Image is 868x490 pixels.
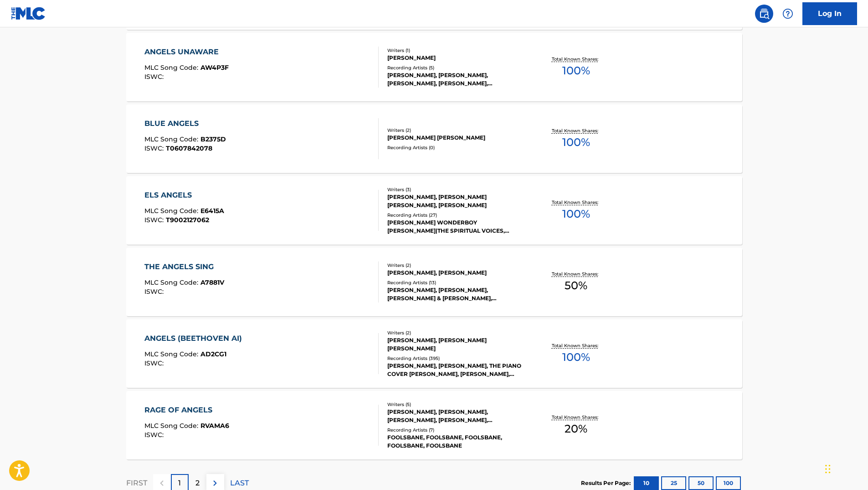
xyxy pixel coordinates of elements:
[210,478,221,489] img: right
[126,104,742,173] a: BLUE ANGELSMLC Song Code:B2375DISWC:T0607842078Writers (2)[PERSON_NAME] [PERSON_NAME]Recording Ar...
[200,63,229,72] span: AW4P3F
[565,277,587,294] span: 50 %
[552,127,601,134] p: Total Known Shares:
[562,63,590,79] span: 100 %
[779,5,797,23] div: Help
[144,278,200,287] span: MLC Song Code :
[195,478,200,489] p: 2
[634,476,659,490] button: 10
[387,47,525,54] div: Writers ( 1 )
[166,216,209,224] span: T9002127062
[144,422,200,430] span: MLC Song Code :
[126,478,147,489] p: FIRST
[387,71,525,88] div: [PERSON_NAME], [PERSON_NAME], [PERSON_NAME], [PERSON_NAME], [PERSON_NAME]
[822,446,868,490] iframe: Chat Widget
[166,144,212,152] span: T0607842078
[387,401,525,408] div: Writers ( 5 )
[200,135,226,143] span: B2375D
[387,64,525,71] div: Recording Artists ( 5 )
[552,342,601,349] p: Total Known Shares:
[126,248,742,316] a: THE ANGELS SINGMLC Song Code:A7881VISWC:Writers (2)[PERSON_NAME], [PERSON_NAME]Recording Artists ...
[387,329,525,336] div: Writers ( 2 )
[387,134,525,142] div: [PERSON_NAME] [PERSON_NAME]
[230,478,249,489] p: LAST
[144,405,229,416] div: RAGE OF ANGELS
[562,134,590,151] span: 100 %
[387,279,525,286] div: Recording Artists ( 13 )
[387,186,525,193] div: Writers ( 3 )
[387,212,525,219] div: Recording Artists ( 27 )
[387,127,525,134] div: Writers ( 2 )
[144,118,226,129] div: BLUE ANGELS
[825,455,831,483] div: Drag
[782,8,793,19] img: help
[144,135,200,143] span: MLC Song Code :
[144,216,166,224] span: ISWC :
[755,5,773,23] a: Public Search
[144,63,200,72] span: MLC Song Code :
[802,2,857,25] a: Log In
[562,349,590,365] span: 100 %
[552,414,601,421] p: Total Known Shares:
[552,271,601,277] p: Total Known Shares:
[387,144,525,151] div: Recording Artists ( 0 )
[126,319,742,388] a: ANGELS (BEETHOVEN AI)MLC Song Code:AD2CG1ISWC:Writers (2)[PERSON_NAME], [PERSON_NAME] [PERSON_NAM...
[144,144,166,152] span: ISWC :
[716,476,741,490] button: 100
[126,391,742,459] a: RAGE OF ANGELSMLC Song Code:RVAMA6ISWC:Writers (5)[PERSON_NAME], [PERSON_NAME], [PERSON_NAME], [P...
[144,261,224,272] div: THE ANGELS SING
[387,54,525,62] div: [PERSON_NAME]
[387,262,525,269] div: Writers ( 2 )
[387,219,525,235] div: [PERSON_NAME] WONDERBOY [PERSON_NAME]|THE SPIRITUAL VOICES, [PERSON_NAME] WONDERBOY [PERSON_NAME]...
[144,359,166,367] span: ISWC :
[387,286,525,302] div: [PERSON_NAME], [PERSON_NAME], [PERSON_NAME] & [PERSON_NAME], [PERSON_NAME], [PERSON_NAME]
[759,8,770,19] img: search
[688,476,714,490] button: 50
[387,427,525,433] div: Recording Artists ( 7 )
[562,206,590,222] span: 100 %
[144,73,166,81] span: ISWC :
[178,478,181,489] p: 1
[200,207,224,215] span: E6415A
[144,350,200,358] span: MLC Song Code :
[387,355,525,362] div: Recording Artists ( 395 )
[11,7,46,20] img: MLC Logo
[144,47,229,57] div: ANGELS UNAWARE
[581,479,633,487] p: Results Per Page:
[200,422,229,430] span: RVAMA6
[144,287,166,296] span: ISWC :
[126,176,742,245] a: ELS ANGELSMLC Song Code:E6415AISWC:T9002127062Writers (3)[PERSON_NAME], [PERSON_NAME] [PERSON_NAM...
[144,207,200,215] span: MLC Song Code :
[144,333,247,344] div: ANGELS (BEETHOVEN AI)
[565,421,587,437] span: 20 %
[387,433,525,450] div: FOOLSBANE, FOOLSBANE, FOOLSBANE, FOOLSBANE, FOOLSBANE
[126,33,742,101] a: ANGELS UNAWAREMLC Song Code:AW4P3FISWC:Writers (1)[PERSON_NAME]Recording Artists (5)[PERSON_NAME]...
[387,269,525,277] div: [PERSON_NAME], [PERSON_NAME]
[144,190,224,201] div: ELS ANGELS
[200,278,224,287] span: A7881V
[387,408,525,424] div: [PERSON_NAME], [PERSON_NAME], [PERSON_NAME], [PERSON_NAME], [PERSON_NAME]
[387,193,525,209] div: [PERSON_NAME], [PERSON_NAME] [PERSON_NAME], [PERSON_NAME]
[552,199,601,206] p: Total Known Shares:
[200,350,226,358] span: AD2CG1
[387,336,525,353] div: [PERSON_NAME], [PERSON_NAME] [PERSON_NAME]
[144,431,166,439] span: ISWC :
[552,56,601,63] p: Total Known Shares:
[387,362,525,378] div: [PERSON_NAME], [PERSON_NAME], THE PIANO COVER [PERSON_NAME], [PERSON_NAME],[PERSON_NAME], [PERSON...
[661,476,686,490] button: 25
